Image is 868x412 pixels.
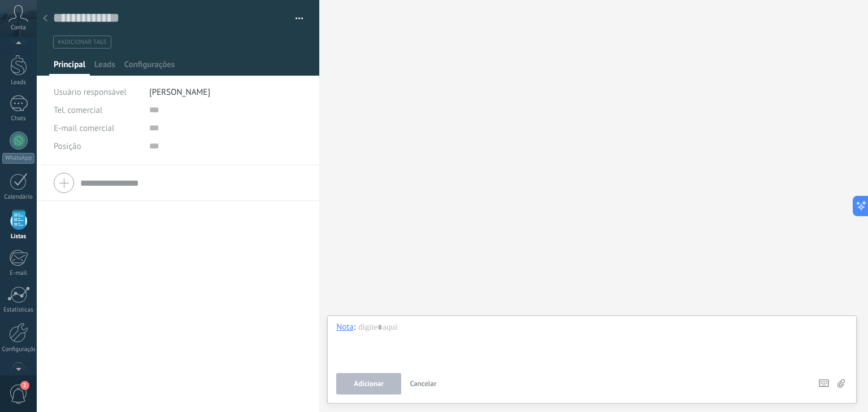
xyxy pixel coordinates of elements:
[54,142,81,151] span: Posição
[410,379,437,388] span: Cancelar
[354,322,355,333] span: :
[54,137,141,155] div: Posição
[54,101,102,119] button: Tel. comercial
[20,381,29,390] span: 2
[54,83,141,101] div: Usuário responsável
[2,153,34,164] div: WhatsApp
[58,38,107,46] span: #adicionar tags
[405,373,441,395] button: Cancelar
[336,373,401,395] button: Adicionar
[2,194,35,201] div: Calendário
[2,233,35,240] div: Listas
[149,87,210,98] span: [PERSON_NAME]
[54,119,114,137] button: E-mail comercial
[54,123,114,134] span: E-mail comercial
[2,79,35,86] div: Leads
[354,380,384,388] span: Adicionar
[124,59,175,76] span: Configurações
[54,105,102,116] span: Tel. comercial
[54,87,127,98] span: Usuário responsável
[11,24,26,32] span: Conta
[94,59,115,76] span: Leads
[2,306,35,314] div: Estatísticas
[2,115,35,122] div: Chats
[2,346,35,353] div: Configurações
[2,270,35,277] div: E-mail
[54,59,85,76] span: Principal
